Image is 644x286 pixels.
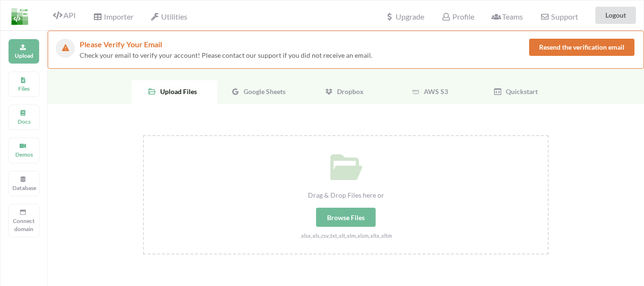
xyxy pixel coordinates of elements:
[156,87,197,95] span: Upload Files
[12,217,35,233] p: Connect domain
[93,12,133,21] span: Importer
[333,87,364,95] span: Dropbox
[80,40,162,49] span: Please Verify Your Email
[240,87,286,95] span: Google Sheets
[420,87,448,95] span: AWS S3
[529,39,634,56] button: Resend the verification email
[53,11,76,20] span: API
[144,190,548,200] div: Drag & Drop Files here or
[540,13,578,21] span: Support
[11,8,28,25] img: LogoIcon.png
[316,208,376,227] div: Browse Files
[595,7,636,24] button: Logout
[12,52,35,60] p: Upload
[441,12,474,21] span: Profile
[12,117,35,126] p: Docs
[12,184,35,192] p: Database
[12,85,35,93] p: Files
[502,87,538,95] span: Quickstart
[385,13,424,21] span: Upgrade
[300,233,392,239] small: .xlsx,.xls,.csv,.txt,.xlt,.xlm,.xlsm,.xltx,.xltm
[151,12,187,21] span: Utilities
[12,150,35,159] p: Demos
[491,12,523,21] span: Teams
[80,51,372,59] span: Check your email to verify your account! Please contact our support if you did not receive an email.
